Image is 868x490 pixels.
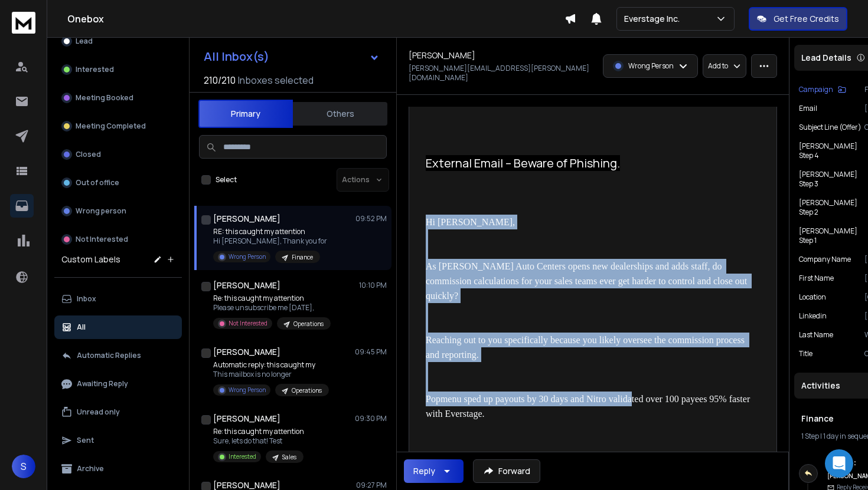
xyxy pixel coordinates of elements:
button: Forward [473,459,540,483]
span: External Email – Beware of Phishing. [426,155,620,171]
p: Get Free Credits [774,13,839,25]
p: First Name [799,274,834,283]
button: Others [293,101,387,127]
p: 09:30 PM [355,414,387,423]
button: Out of office [54,171,182,195]
p: Closed [76,150,101,159]
h1: [PERSON_NAME] [213,213,280,225]
p: Awaiting Reply [77,379,128,389]
p: location [799,292,826,302]
p: linkedin [799,311,827,321]
p: Sales [282,453,296,462]
h3: Inboxes selected [238,73,314,87]
button: All Inbox(s) [194,45,389,68]
h1: [PERSON_NAME] [409,50,475,61]
p: Wrong Person [229,252,266,261]
p: Archive [77,464,104,473]
button: Sent [54,429,182,452]
p: This mailbox is no longer [213,370,329,379]
p: Interested [76,65,114,74]
p: Add to [708,61,728,71]
button: Awaiting Reply [54,372,182,396]
p: Inbox [77,294,96,304]
span: 1 Step [801,431,819,441]
p: Operations [292,386,322,395]
p: Please unsubscribe me [DATE], [213,303,331,313]
p: Meeting Completed [76,121,146,131]
p: 09:27 PM [356,481,387,490]
p: 09:45 PM [355,347,387,357]
button: Automatic Replies [54,344,182,367]
p: Unread only [77,407,120,417]
p: Lead Details [801,52,851,64]
p: Automatic reply: this caught my [213,360,329,370]
p: Operations [293,320,324,328]
p: Finance [292,253,313,262]
button: Meeting Booked [54,86,182,110]
p: Automatic Replies [77,351,141,360]
p: Re: this caught my attention [213,427,304,436]
p: 09:52 PM [355,214,387,223]
p: Campaign [799,85,833,94]
p: 10:10 PM [359,281,387,290]
button: Archive [54,457,182,481]
p: Everstage Inc. [624,13,684,25]
p: title [799,349,812,359]
p: Re: this caught my attention [213,294,331,303]
img: logo [12,12,35,34]
p: Wrong Person [628,61,674,71]
h1: [PERSON_NAME] [213,413,280,425]
p: Hi [PERSON_NAME], Thank you for [213,236,327,246]
span: 210 / 210 [204,73,236,87]
h3: Custom Labels [61,254,120,265]
p: Sure, lets do that! Test [213,436,304,446]
button: S [12,455,35,478]
button: Meeting Completed [54,114,182,138]
p: Not Interested [76,235,128,244]
button: Primary [198,100,293,128]
p: Sent [77,436,94,445]
button: Campaign [799,85,846,94]
button: Get Free Credits [749,7,847,31]
p: Email [799,104,817,113]
p: Out of office [76,178,119,188]
button: Lead [54,29,182,53]
label: Select [216,175,237,185]
p: Not Interested [229,319,267,328]
button: Reply [404,459,464,483]
h1: Onebox [67,12,564,26]
p: Subject Line (Offer) [799,123,862,132]
p: Interested [229,452,256,461]
p: Lead [76,37,93,46]
p: [PERSON_NAME][EMAIL_ADDRESS][PERSON_NAME][DOMAIN_NAME] [409,64,589,83]
button: Inbox [54,287,182,311]
p: Last Name [799,330,833,340]
p: RE: this caught my attention [213,227,327,236]
button: Unread only [54,400,182,424]
div: Open Intercom Messenger [825,449,853,478]
h1: All Inbox(s) [204,51,269,63]
button: All [54,315,182,339]
h1: [PERSON_NAME] [213,279,280,291]
div: Reply [413,465,435,477]
h1: [PERSON_NAME] [213,346,280,358]
p: Wrong Person [229,386,266,394]
p: All [77,323,86,332]
button: Interested [54,58,182,81]
p: Wrong person [76,206,126,216]
p: Meeting Booked [76,93,133,103]
button: Wrong person [54,199,182,223]
button: Closed [54,143,182,166]
p: Company Name [799,255,851,264]
button: Not Interested [54,228,182,251]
